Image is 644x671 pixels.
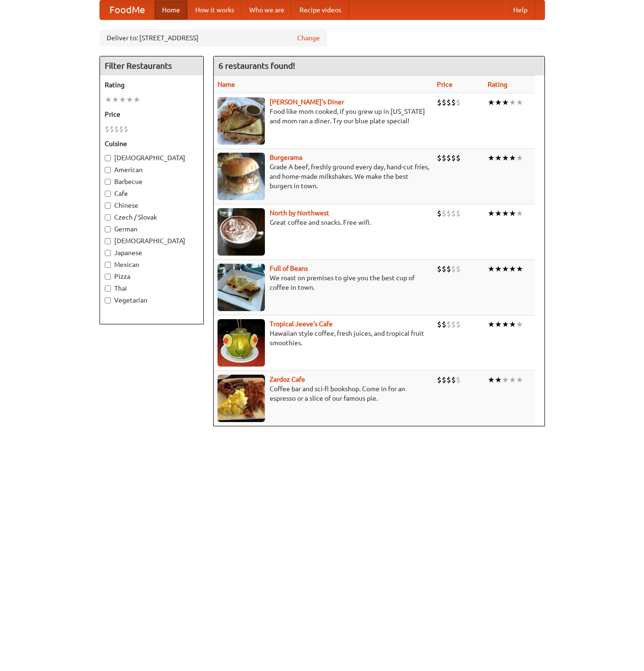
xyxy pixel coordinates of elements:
[509,208,516,219] li: ★
[516,319,523,330] li: ★
[297,33,320,43] a: Change
[451,264,456,274] li: $
[456,375,461,385] li: $
[218,273,429,292] p: We roast on premises to give you the best cup of coffee in town.
[105,202,111,209] input: Chinese
[495,319,502,330] li: ★
[509,153,516,163] li: ★
[105,155,111,161] input: [DEMOGRAPHIC_DATA]
[292,0,349,19] a: Recipe videos
[516,153,523,163] li: ★
[270,209,329,217] b: North by Northwest
[437,319,442,330] li: $
[218,218,429,227] p: Great coffee and snacks. Free wifi.
[488,264,495,274] li: ★
[188,0,242,19] a: How it works
[509,319,516,330] li: ★
[270,265,308,272] b: Full of Beans
[105,224,199,234] label: German
[242,0,292,19] a: Who we are
[446,153,451,163] li: $
[451,319,456,330] li: $
[105,177,199,186] label: Barbecue
[442,319,446,330] li: $
[437,208,442,219] li: $
[488,375,495,385] li: ★
[100,29,327,46] div: Deliver to: [STREET_ADDRESS]
[105,167,111,173] input: American
[105,110,199,119] h5: Price
[133,94,140,105] li: ★
[437,375,442,385] li: $
[442,375,446,385] li: $
[109,124,114,134] li: $
[456,319,461,330] li: $
[105,139,199,148] h5: Cuisine
[442,208,446,219] li: $
[105,165,199,175] label: American
[516,375,523,385] li: ★
[105,191,111,197] input: Cafe
[105,201,199,210] label: Chinese
[105,212,199,222] label: Czech / Slovak
[456,153,461,163] li: $
[218,264,265,311] img: beans.jpg
[502,264,509,274] li: ★
[114,124,119,134] li: $
[105,189,199,198] label: Cafe
[451,97,456,108] li: $
[105,262,111,268] input: Mexican
[270,98,344,106] a: [PERSON_NAME]'s Diner
[516,208,523,219] li: ★
[488,81,508,88] a: Rating
[502,97,509,108] li: ★
[218,319,265,367] img: jeeves.jpg
[446,375,451,385] li: $
[437,153,442,163] li: $
[495,375,502,385] li: ★
[119,94,126,105] li: ★
[270,154,302,161] b: Burgerama
[502,319,509,330] li: ★
[516,264,523,274] li: ★
[437,97,442,108] li: $
[270,376,305,383] a: Zardoz Cafe
[112,94,119,105] li: ★
[488,208,495,219] li: ★
[509,97,516,108] li: ★
[105,297,111,303] input: Vegetarian
[218,162,429,191] p: Grade A beef, freshly ground every day, hand-cut fries, and home-made milkshakes. We make the bes...
[488,97,495,108] li: ★
[451,153,456,163] li: $
[451,208,456,219] li: $
[506,0,535,19] a: Help
[105,250,111,256] input: Japanese
[105,153,199,163] label: [DEMOGRAPHIC_DATA]
[446,208,451,219] li: $
[105,272,199,281] label: Pizza
[495,208,502,219] li: ★
[105,248,199,257] label: Japanese
[218,61,295,70] ng-pluralize: 6 restaurants found!
[495,97,502,108] li: ★
[105,179,111,185] input: Barbecue
[105,284,199,293] label: Thai
[437,81,453,88] a: Price
[270,320,333,328] a: Tropical Jeeve's Cafe
[100,56,203,75] h4: Filter Restaurants
[451,375,456,385] li: $
[105,226,111,232] input: German
[218,107,429,126] p: Food like mom cooked, if you grew up in [US_STATE] and mom ran a diner. Try our blue plate special!
[105,274,111,280] input: Pizza
[105,214,111,221] input: Czech / Slovak
[488,153,495,163] li: ★
[105,236,199,246] label: [DEMOGRAPHIC_DATA]
[124,124,128,134] li: $
[119,124,124,134] li: $
[442,153,446,163] li: $
[126,94,133,105] li: ★
[105,238,111,244] input: [DEMOGRAPHIC_DATA]
[105,285,111,292] input: Thai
